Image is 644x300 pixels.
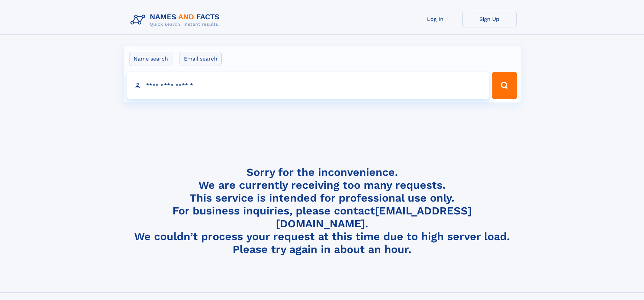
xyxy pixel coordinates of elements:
[128,166,517,256] h4: Sorry for the inconvenience. We are currently receiving too many requests. This service is intend...
[129,52,172,66] label: Name search
[408,11,462,27] a: Log In
[276,204,472,230] a: [EMAIL_ADDRESS][DOMAIN_NAME]
[128,11,225,29] img: Logo Names and Facts
[180,52,222,66] label: Email search
[127,72,489,99] input: search input
[462,11,517,27] a: Sign Up
[492,72,517,99] button: Search Button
